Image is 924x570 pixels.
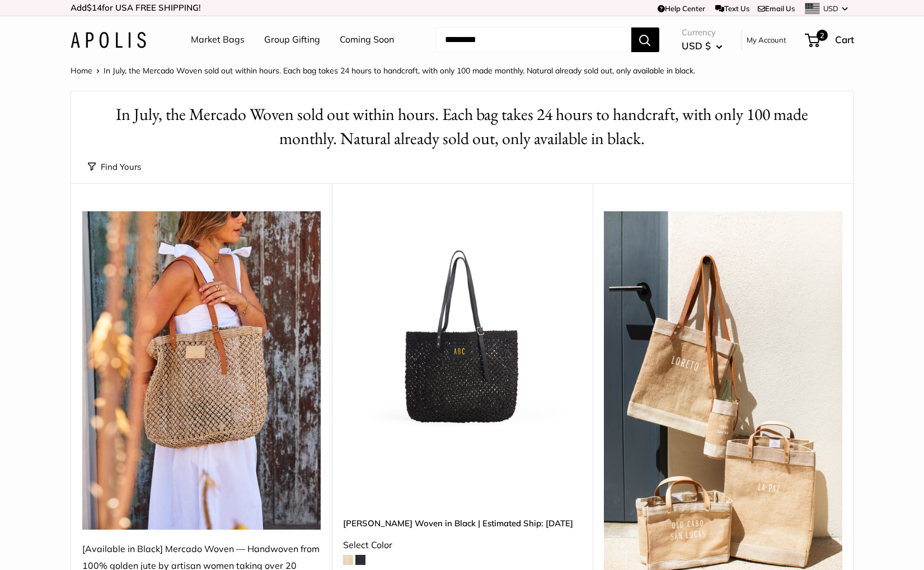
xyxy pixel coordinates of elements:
button: Search [631,27,659,52]
input: Search... [436,27,631,52]
nav: Breadcrumb [71,63,695,78]
a: Coming Soon [340,31,394,48]
span: 2 [816,30,827,41]
span: Currency [682,25,723,40]
img: Apolis [71,32,146,48]
a: Group Gifting [264,31,320,48]
img: [Available in Black] Mercado Woven — Handwoven from 100% golden jute by artisan women taking over... [82,211,321,530]
iframe: Sign Up via Text for Offers [9,527,120,561]
span: $14 [87,2,102,13]
span: USD $ [682,40,711,52]
a: [PERSON_NAME] Woven in Black | Estimated Ship: [DATE] [343,517,581,530]
a: Text Us [715,4,749,13]
a: Help Center [658,4,705,13]
div: Select Color [343,537,581,554]
a: Mercado Woven in Black | Estimated Ship: Oct. 19thMercado Woven in Black | Estimated Ship: Oct. 19th [343,211,581,450]
span: In July, the Mercado Woven sold out within hours. Each bag takes 24 hours to handcraft, with only... [104,66,695,76]
h1: In July, the Mercado Woven sold out within hours. Each bag takes 24 hours to handcraft, with only... [88,103,837,151]
a: Home [71,66,92,76]
img: Mercado Woven in Black | Estimated Ship: Oct. 19th [343,211,581,450]
button: USD $ [682,37,723,55]
button: Find Yours [88,159,141,175]
span: USD [823,4,838,13]
span: Cart [835,34,854,45]
a: 2 Cart [806,31,854,49]
a: Market Bags [191,31,245,48]
a: My Account [747,33,786,47]
a: Email Us [758,4,795,13]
